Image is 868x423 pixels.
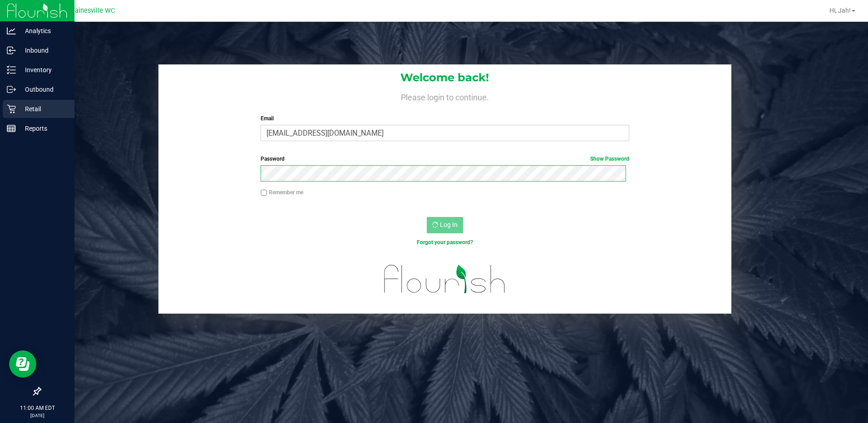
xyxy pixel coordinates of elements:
inline-svg: Outbound [7,85,16,94]
a: Forgot your password? [417,239,473,246]
span: Log In [440,221,458,228]
p: Inbound [16,45,70,56]
p: Outbound [16,84,70,95]
inline-svg: Inbound [7,46,16,55]
p: 11:00 AM EDT [4,404,70,412]
input: Remember me [261,190,267,196]
span: Password [261,156,285,162]
a: Show Password [590,156,629,162]
inline-svg: Inventory [7,65,16,74]
inline-svg: Analytics [7,26,16,35]
label: Remember me [261,188,303,197]
p: [DATE] [4,412,70,419]
button: Log In [427,217,463,233]
inline-svg: Retail [7,104,16,113]
p: Retail [16,103,70,114]
img: flourish_logo.svg [373,256,517,302]
inline-svg: Reports [7,124,16,133]
label: Email [261,114,629,123]
span: Hi, Jah! [829,7,851,14]
p: Inventory [16,64,70,75]
iframe: Resource center [9,350,36,378]
h1: Welcome back! [158,72,732,84]
h4: Please login to continue. [158,91,732,102]
span: Gainesville WC [70,7,115,15]
p: Reports [16,123,70,134]
p: Analytics [16,25,70,36]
